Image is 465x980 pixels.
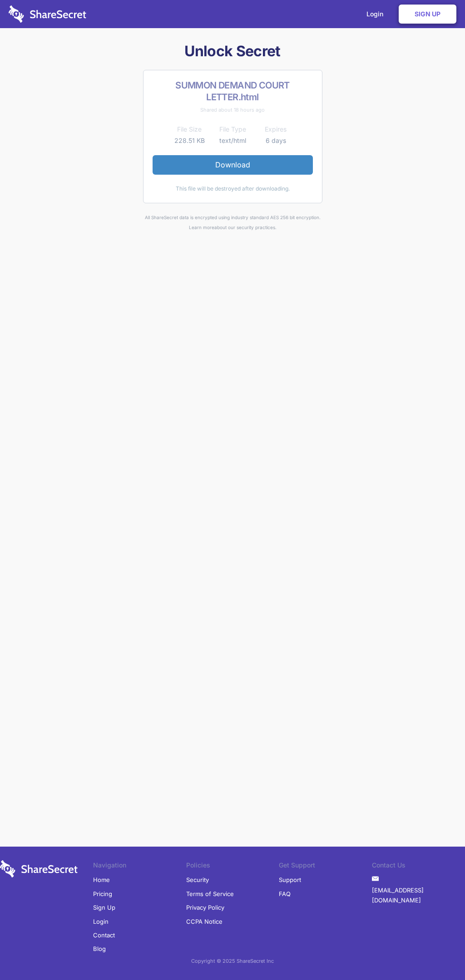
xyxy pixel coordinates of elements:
[186,887,234,901] a: Terms of Service
[186,915,223,928] a: CCPA Notice
[153,79,313,103] h2: SUMMON DEMAND COURT LETTER.html
[153,155,313,174] a: Download
[93,942,106,955] a: Blog
[279,873,301,887] a: Support
[279,860,372,873] li: Get Support
[153,105,313,115] div: Shared about 18 hours ago
[211,124,254,135] th: File Type
[93,928,115,942] a: Contact
[168,124,211,135] th: File Size
[186,901,224,914] a: Privacy Policy
[186,873,209,887] a: Security
[93,901,115,914] a: Sign Up
[93,915,109,928] a: Login
[399,5,456,24] a: Sign Up
[211,135,254,146] td: text/html
[93,873,110,887] a: Home
[168,135,211,146] td: 228.51 KB
[372,883,465,907] a: [EMAIL_ADDRESS][DOMAIN_NAME]
[372,860,465,873] li: Contact Us
[186,860,279,873] li: Policies
[93,860,186,873] li: Navigation
[93,887,112,901] a: Pricing
[189,225,214,230] a: Learn more
[254,135,297,146] td: 6 days
[9,5,86,23] img: logo-wordmark-white-trans-d4663122ce5f474addd5e946df7df03e33cb6a1c49d2221995e7729f52c070b2.svg
[254,124,297,135] th: Expires
[279,887,291,901] a: FAQ
[153,184,313,194] div: This file will be destroyed after downloading.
